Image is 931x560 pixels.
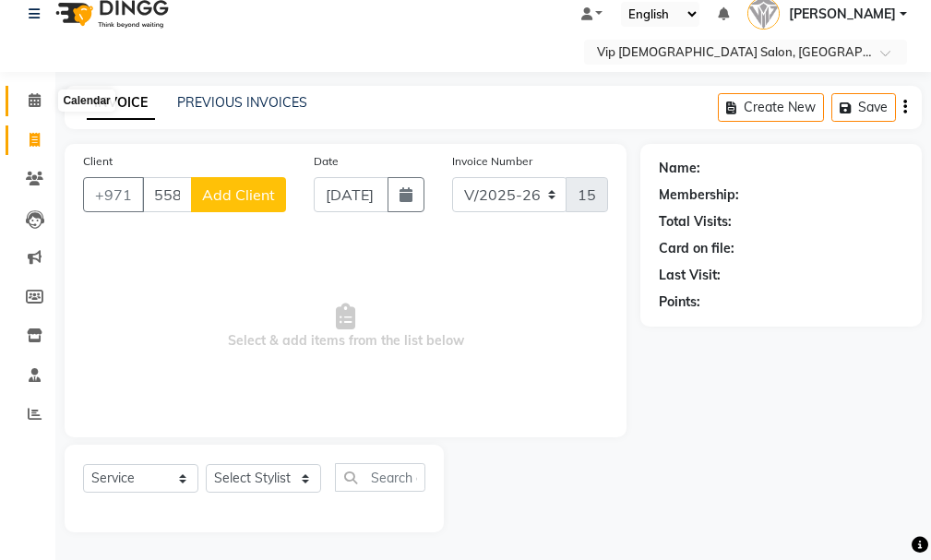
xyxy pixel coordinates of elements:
button: Save [831,93,896,122]
span: [PERSON_NAME] [789,5,896,24]
label: Client [83,153,113,170]
div: Membership: [659,185,739,205]
button: Create New [718,93,824,122]
div: Name: [659,159,700,178]
div: Total Visits: [659,212,732,232]
div: Card on file: [659,239,734,258]
div: Last Visit: [659,266,721,285]
label: Date [314,153,339,170]
div: Points: [659,292,700,312]
input: Search or Scan [335,463,425,492]
a: PREVIOUS INVOICES [177,94,307,111]
input: Search by Name/Mobile/Email/Code [142,177,192,212]
button: Add Client [191,177,286,212]
span: Add Client [202,185,275,204]
span: Select & add items from the list below [83,234,608,419]
div: Calendar [58,89,114,112]
button: +971 [83,177,144,212]
label: Invoice Number [452,153,532,170]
